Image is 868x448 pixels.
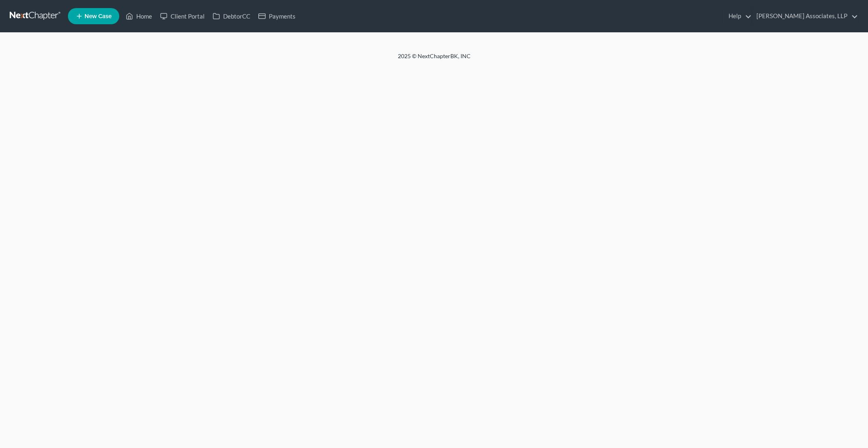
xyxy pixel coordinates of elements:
[156,9,209,23] a: Client Portal
[68,8,119,24] new-legal-case-button: New Case
[724,9,752,23] a: Help
[122,9,156,23] a: Home
[209,9,254,23] a: DebtorCC
[752,9,858,23] a: [PERSON_NAME] Associates, LLP
[204,52,665,67] div: 2025 © NextChapterBK, INC
[254,9,300,23] a: Payments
